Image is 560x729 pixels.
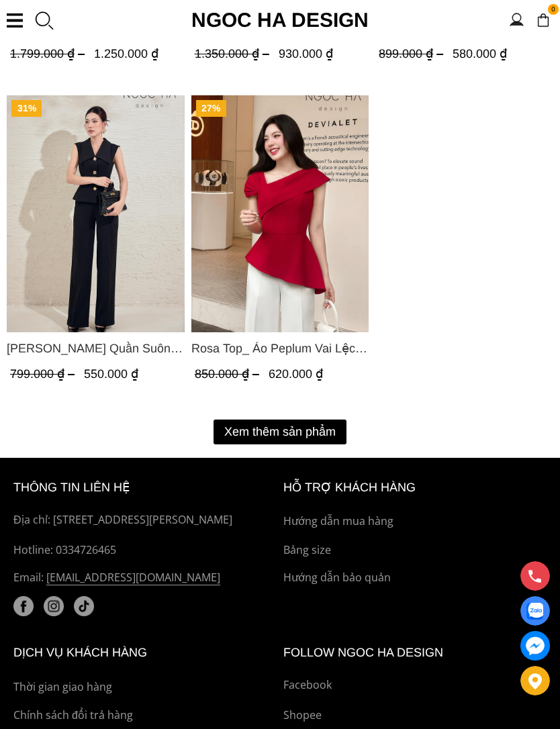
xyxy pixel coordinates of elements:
[13,643,277,663] h6: Dịch vụ khách hàng
[191,95,369,332] a: Product image - Rosa Top_ Áo Peplum Vai Lệch Xếp Ly Màu Đỏ A1064
[283,643,547,663] h6: Follow ngoc ha Design
[283,569,547,587] a: Hướng dẫn bảo quản
[7,95,185,332] a: Product image - Lara Pants_ Quần Suông Trắng Q059
[283,542,547,559] a: Bảng size
[7,339,185,358] a: Link to Lara Pants_ Quần Suông Trắng Q059
[191,339,369,358] span: Rosa Top_ Áo Peplum Vai Lệch Xếp Ly Màu Đỏ A1064
[13,478,277,497] h6: thông tin liên hệ
[13,679,277,696] a: Thời gian giao hàng
[548,4,559,15] span: 0
[520,596,550,626] a: Display image
[283,707,547,724] a: Shopee
[214,420,346,444] button: Xem thêm sản phẩm
[94,47,158,60] span: 1.250.000 ₫
[283,513,547,530] a: Hướng dẫn mua hàng
[520,631,550,661] a: messenger
[13,542,277,559] a: Hotline: 0334726465
[13,512,277,529] p: Địa chỉ: [STREET_ADDRESS][PERSON_NAME]
[13,569,277,587] p: Email:
[191,95,369,332] img: Rosa Top_ Áo Peplum Vai Lệch Xếp Ly Màu Đỏ A1064
[13,707,277,724] a: Chính sách đổi trả hàng
[453,47,507,60] span: 580.000 ₫
[13,596,34,616] a: facebook (1)
[536,13,551,28] img: img-CART-ICON-ksit0nf1
[7,339,185,358] span: [PERSON_NAME] Quần Suông Trắng Q059
[283,478,547,497] h6: hỗ trợ khách hàng
[44,596,64,616] img: instagram
[283,677,547,694] a: Facebook
[179,4,381,36] a: Ngoc Ha Design
[84,367,138,381] span: 550.000 ₫
[195,367,263,381] span: 850.000 ₫
[7,95,185,332] img: Lara Pants_ Quần Suông Trắng Q059
[526,603,543,620] img: Display image
[379,47,447,60] span: 899.000 ₫
[269,367,323,381] span: 620.000 ₫
[74,596,94,616] a: tiktok
[10,47,88,60] span: 1.799.000 ₫
[10,367,78,381] span: 799.000 ₫
[191,339,369,358] a: Link to Rosa Top_ Áo Peplum Vai Lệch Xếp Ly Màu Đỏ A1064
[279,47,333,60] span: 930.000 ₫
[195,47,273,60] span: 1.350.000 ₫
